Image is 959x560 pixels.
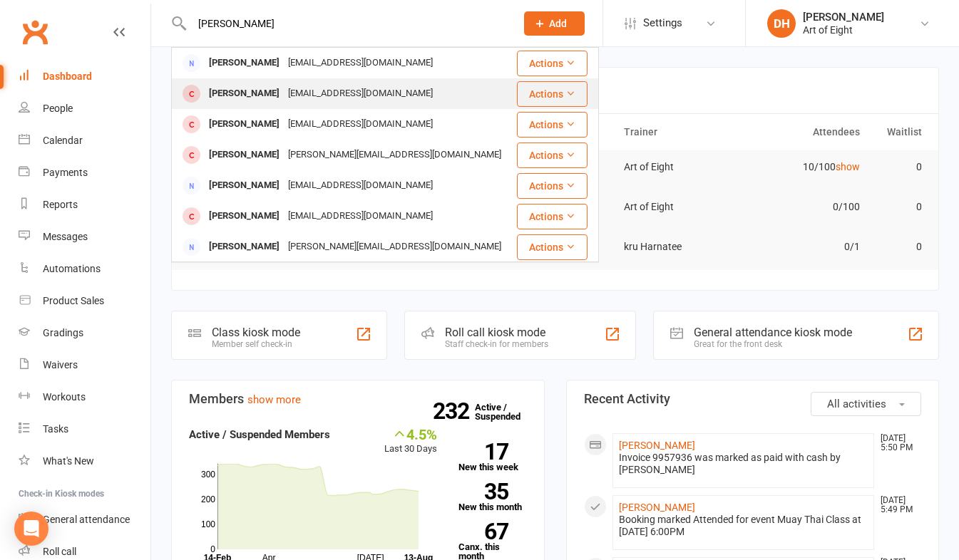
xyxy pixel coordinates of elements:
[205,83,284,104] div: [PERSON_NAME]
[19,125,150,157] a: Calendar
[19,317,150,349] a: Gradings
[384,426,437,442] div: 4.5%
[43,103,73,114] div: People
[43,455,94,467] div: What's New
[433,400,475,422] strong: 232
[205,206,284,227] div: [PERSON_NAME]
[617,150,742,184] td: Art of Eight
[458,483,527,512] a: 35New this month
[19,221,150,253] a: Messages
[43,167,88,178] div: Payments
[19,285,150,317] a: Product Sales
[43,359,78,370] div: Waivers
[43,135,83,146] div: Calendar
[445,326,548,339] div: Roll call kiosk mode
[475,392,538,432] a: 232Active / Suspended
[205,175,284,196] div: [PERSON_NAME]
[873,496,920,514] time: [DATE] 5:49 PM
[458,441,508,462] strong: 17
[43,263,101,274] div: Automations
[43,327,83,338] div: Gradings
[188,14,506,33] input: Search...
[827,398,886,410] span: All activities
[866,190,928,224] td: 0
[866,150,928,184] td: 0
[517,142,588,168] button: Actions
[205,237,284,257] div: [PERSON_NAME]
[803,24,884,36] div: Art of Eight
[205,53,284,73] div: [PERSON_NAME]
[19,157,150,189] a: Payments
[866,114,928,150] th: Waitlist
[284,145,506,165] div: [PERSON_NAME][EMAIL_ADDRESS][DOMAIN_NAME]
[19,413,150,445] a: Tasks
[517,81,588,107] button: Actions
[458,481,508,502] strong: 35
[619,502,695,513] a: [PERSON_NAME]
[19,445,150,477] a: What's New
[189,392,527,406] h3: Members
[205,145,284,165] div: [PERSON_NAME]
[811,392,921,416] button: All activities
[14,512,48,546] div: Open Intercom Messenger
[742,150,866,184] td: 10/100
[694,326,852,339] div: General attendance kiosk mode
[43,514,130,525] div: General attendance
[284,237,506,257] div: [PERSON_NAME][EMAIL_ADDRESS][DOMAIN_NAME]
[384,426,437,457] div: Last 30 Days
[247,393,301,406] a: show more
[212,326,300,339] div: Class kiosk mode
[19,349,150,381] a: Waivers
[458,521,508,542] strong: 67
[43,71,92,82] div: Dashboard
[458,443,527,472] a: 17New this week
[19,381,150,413] a: Workouts
[205,114,284,135] div: [PERSON_NAME]
[284,175,437,196] div: [EMAIL_ADDRESS][DOMAIN_NAME]
[524,11,585,36] button: Add
[742,230,866,264] td: 0/1
[17,14,53,50] a: Clubworx
[866,230,928,264] td: 0
[643,7,682,39] span: Settings
[619,514,868,538] div: Booking marked Attended for event Muay Thai Class at [DATE] 6:00PM
[19,93,150,125] a: People
[284,206,437,227] div: [EMAIL_ADDRESS][DOMAIN_NAME]
[43,391,86,403] div: Workouts
[43,423,68,435] div: Tasks
[43,231,88,242] div: Messages
[873,434,920,452] time: [DATE] 5:50 PM
[517,173,588,199] button: Actions
[803,11,884,24] div: [PERSON_NAME]
[517,204,588,229] button: Actions
[189,428,330,441] strong: Active / Suspended Members
[19,61,150,93] a: Dashboard
[617,190,742,224] td: Art of Eight
[694,339,852,349] div: Great for the front desk
[549,18,567,29] span: Add
[284,114,437,135] div: [EMAIL_ADDRESS][DOMAIN_NAME]
[43,199,78,210] div: Reports
[767,9,796,38] div: DH
[19,504,150,536] a: General attendance kiosk mode
[836,161,860,172] a: show
[19,253,150,285] a: Automations
[742,114,866,150] th: Attendees
[43,295,104,306] div: Product Sales
[742,190,866,224] td: 0/100
[517,112,588,138] button: Actions
[584,392,922,406] h3: Recent Activity
[212,339,300,349] div: Member self check-in
[445,339,548,349] div: Staff check-in for members
[284,53,437,73] div: [EMAIL_ADDRESS][DOMAIN_NAME]
[617,230,742,264] td: kru Harnatee
[617,114,742,150] th: Trainer
[284,83,437,104] div: [EMAIL_ADDRESS][DOMAIN_NAME]
[517,234,588,260] button: Actions
[619,440,695,451] a: [PERSON_NAME]
[619,452,868,476] div: Invoice 9957936 was marked as paid with cash by [PERSON_NAME]
[517,51,588,76] button: Actions
[43,546,76,557] div: Roll call
[19,189,150,221] a: Reports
